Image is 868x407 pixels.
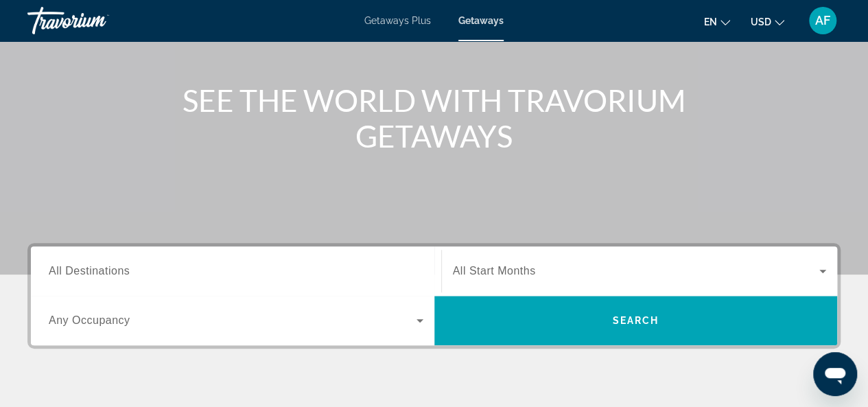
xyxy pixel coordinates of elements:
h1: SEE THE WORLD WITH TRAVORIUM GETAWAYS [177,82,692,154]
a: Getaways [458,15,504,26]
a: Travorium [27,3,165,38]
a: Getaways Plus [364,15,431,26]
button: User Menu [805,6,841,35]
button: Change language [704,12,730,32]
span: All Destinations [49,265,130,277]
button: Change currency [751,12,784,32]
div: Search widget [31,246,837,345]
span: en [704,16,717,27]
button: Search [434,296,838,345]
span: Any Occupancy [49,314,130,326]
span: All Start Months [453,265,536,277]
span: AF [815,14,830,27]
span: USD [751,16,771,27]
iframe: Button to launch messaging window [813,352,857,396]
span: Search [612,315,659,326]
